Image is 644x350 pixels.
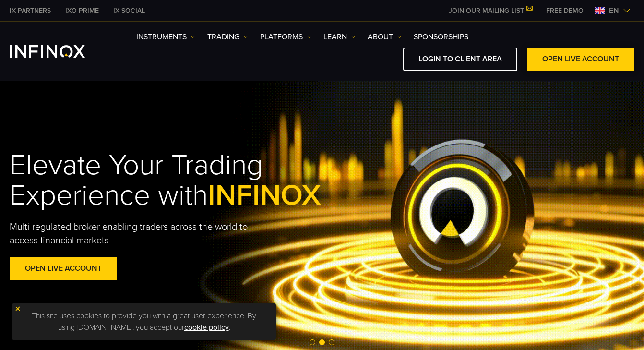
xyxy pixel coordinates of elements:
img: yellow close icon [14,305,21,312]
a: Learn [323,31,356,43]
span: INFINOX [208,178,321,213]
a: TRADING [207,31,248,43]
a: PLATFORMS [260,31,311,43]
p: Multi-regulated broker enabling traders across the world to access financial markets [10,220,274,247]
a: INFINOX [2,6,58,16]
a: SPONSORSHIPS [414,31,468,43]
a: ABOUT [368,31,402,43]
a: INFINOX [106,6,152,16]
span: Go to slide 2 [319,339,325,345]
a: INFINOX MENU [539,6,591,16]
a: OPEN LIVE ACCOUNT [527,48,634,71]
h1: Elevate Your Trading Experience with [10,150,341,211]
a: LOGIN TO CLIENT AREA [403,48,517,71]
a: INFINOX [58,6,106,16]
a: OPEN LIVE ACCOUNT [10,257,117,280]
a: JOIN OUR MAILING LIST [441,7,539,15]
a: Instruments [136,31,195,43]
p: This site uses cookies to provide you with a great user experience. By using [DOMAIN_NAME], you a... [17,308,271,336]
span: en [605,5,623,16]
span: Go to slide 1 [310,339,315,345]
a: INFINOX Logo [10,45,107,58]
span: Go to slide 3 [329,339,334,345]
a: cookie policy [184,323,229,332]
